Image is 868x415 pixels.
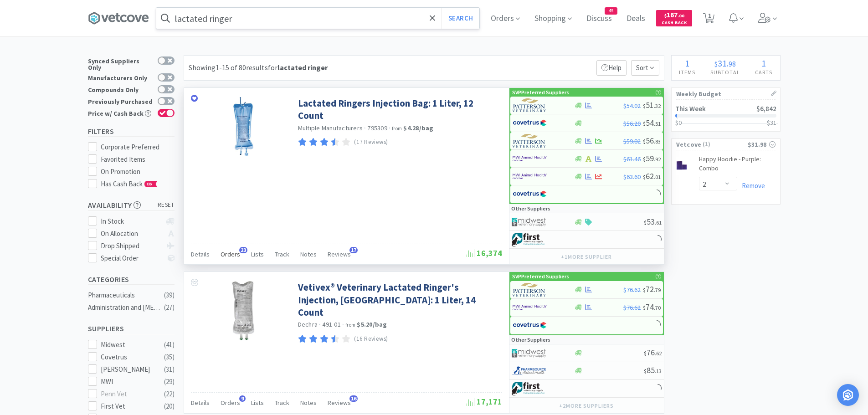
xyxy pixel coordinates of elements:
[88,109,153,117] div: Price w/ Cash Back
[101,339,157,350] div: Midwest
[392,125,402,132] span: from
[349,395,358,402] span: 16
[101,364,157,375] div: [PERSON_NAME]
[664,10,684,19] span: 167
[364,124,366,132] span: ·
[88,126,175,137] h5: Filters
[761,57,766,69] span: 1
[268,63,328,72] span: for
[644,350,647,357] span: $
[342,320,344,328] span: ·
[623,15,649,23] a: Deals
[643,102,646,109] span: $
[101,154,175,165] div: Favorited Items
[88,73,153,81] div: Manufacturers Only
[101,253,161,264] div: Special Order
[164,401,175,412] div: ( 20 )
[767,119,776,126] h3: $
[512,215,546,229] img: 4dd14cff54a648ac9e977f0c5da9bc2e_5.png
[623,173,641,181] span: $63.60
[654,138,661,145] span: . 83
[837,384,859,406] div: Open Intercom Messenger
[101,179,158,188] span: Has Cash Back
[654,120,661,127] span: . 51
[467,396,502,407] span: 17,171
[298,124,363,132] a: Multiple Manufacturers
[623,286,641,294] span: $76.62
[239,247,247,253] span: 23
[221,399,240,407] span: Orders
[189,62,328,74] div: Showing 1-15 of 80 results
[643,153,661,164] span: 59
[643,135,661,146] span: 56
[623,102,641,110] span: $54.02
[605,8,617,14] span: 45
[191,250,210,258] span: Details
[644,219,647,226] span: $
[101,241,161,251] div: Drop Shipped
[656,6,692,31] a: $167.00Cash Back
[101,352,157,363] div: Covetrus
[239,395,246,402] span: 9
[644,347,662,358] span: 76
[277,63,328,72] strong: lactated ringer
[655,219,662,226] span: . 61
[596,60,627,76] p: Help
[654,156,661,163] span: . 92
[191,399,210,407] span: Details
[512,364,546,378] img: 7915dbd3f8974342a4dc3feb8efc1740_58.png
[101,166,175,177] div: On Promotion
[513,134,547,148] img: f5e969b455434c6296c6d81ef179fa71_3.png
[251,250,264,258] span: Lists
[513,301,547,314] img: f6b2451649754179b5b4e0c70c3f7cb0_2.png
[145,181,154,187] span: CB
[88,97,153,105] div: Previously Purchased
[512,272,569,281] p: SVP Preferred Suppliers
[643,304,646,311] span: $
[664,13,667,19] span: $
[770,118,776,127] span: 31
[88,323,175,334] h5: Suppliers
[354,138,388,147] p: (17 Reviews)
[158,200,175,210] span: reset
[101,142,175,153] div: Corporate Preferred
[512,233,546,246] img: 67d67680309e4a0bb49a5ff0391dcc42_6.png
[164,376,175,387] div: ( 29 )
[300,399,317,407] span: Notes
[322,320,341,328] span: 491-01
[643,171,661,181] span: 62
[511,335,550,344] p: Other Suppliers
[672,100,780,131] a: This Week$6,842$0$31
[512,346,546,360] img: 4dd14cff54a648ac9e977f0c5da9bc2e_5.png
[556,251,616,263] button: +1more supplier
[513,98,547,112] img: f5e969b455434c6296c6d81ef179fa71_3.png
[675,118,682,127] span: $0
[328,250,351,258] span: Reviews
[555,400,618,412] button: +2more suppliers
[101,216,161,227] div: In Stock
[654,287,661,293] span: . 79
[101,389,157,400] div: Penn Vet
[756,104,776,113] span: $6,842
[644,368,647,374] span: $
[88,56,153,71] div: Synced Suppliers Only
[714,59,718,68] span: $
[643,120,646,127] span: $
[685,57,689,69] span: 1
[164,339,175,350] div: ( 41 )
[164,290,175,301] div: ( 39 )
[88,274,175,285] h5: Categories
[164,352,175,363] div: ( 35 )
[703,68,748,77] h4: Subtotal
[214,281,273,340] img: f56e5e7a3beb4ab99e35f8a14e94ba42_399566.jpeg
[298,97,500,122] a: Lactated Ringers Injection Bag: 1 Liter, 12 Count
[403,124,433,132] strong: $4.28 / bag
[298,281,500,318] a: Vetivex® Veterinary Lactated Ringer's Injection, [GEOGRAPHIC_DATA]: 1 Liter, 14 Count
[643,138,646,145] span: $
[748,68,780,77] h4: Carts
[748,139,776,149] div: $31.98
[101,228,161,239] div: On Allocation
[672,68,703,77] h4: Items
[357,320,387,328] strong: $5.20 / bag
[623,303,641,312] span: $76.62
